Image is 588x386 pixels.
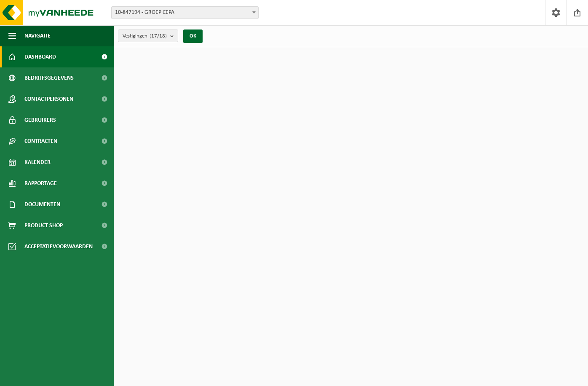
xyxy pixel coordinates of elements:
button: Vestigingen(17/18) [118,29,178,42]
span: Bedrijfsgegevens [24,67,74,88]
span: Navigatie [24,25,51,46]
span: Acceptatievoorwaarden [24,236,93,257]
span: 10-847194 - GROEP CEPA [111,6,259,19]
span: 10-847194 - GROEP CEPA [112,7,258,19]
span: Contactpersonen [24,88,73,110]
span: Kalender [24,152,51,173]
span: Documenten [24,194,60,215]
span: Vestigingen [123,30,167,43]
span: Gebruikers [24,110,56,131]
count: (17/18) [150,33,167,39]
span: Product Shop [24,215,63,236]
span: Dashboard [24,46,56,67]
span: Contracten [24,131,57,152]
button: OK [183,29,203,43]
span: Rapportage [24,173,57,194]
